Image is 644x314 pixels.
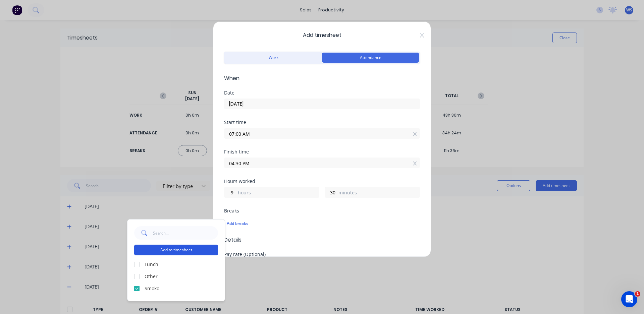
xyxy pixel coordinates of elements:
span: Add timesheet [224,31,420,39]
span: 1 [635,291,640,297]
button: Add to timesheet [134,245,218,255]
div: Add breaks [227,219,417,228]
iframe: Intercom live chat [621,291,637,307]
input: 0 [224,187,236,197]
label: Other [145,273,218,280]
button: Work [225,53,322,63]
div: Breaks [224,208,420,213]
div: Start time [224,120,420,125]
label: hours [238,189,319,197]
label: minutes [338,189,420,197]
div: Hours worked [224,179,420,184]
label: Lunch [145,261,218,268]
span: When [224,74,420,82]
div: Finish time [224,149,420,154]
div: Pay rate (Optional) [224,252,420,257]
label: Smoko [145,285,218,292]
input: Search... [153,226,218,240]
input: 0 [325,187,337,197]
span: Details [224,236,420,244]
div: Date [224,90,420,95]
button: Attendance [322,53,419,63]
